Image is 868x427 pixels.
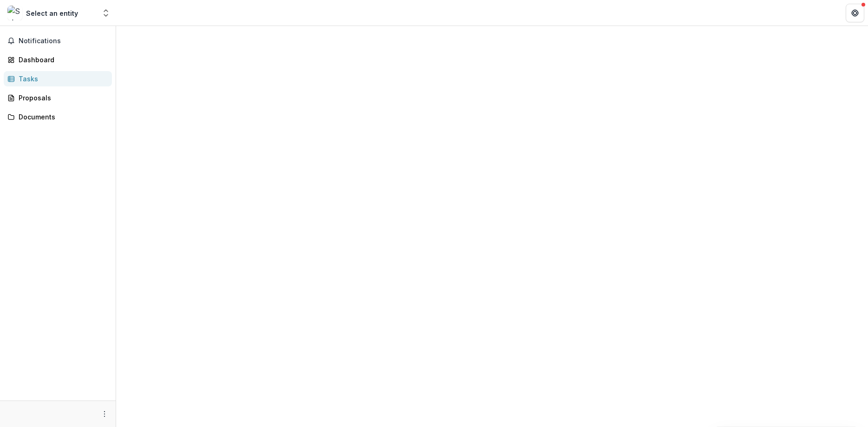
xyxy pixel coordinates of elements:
img: Select an entity [7,6,22,20]
div: Documents [19,112,104,122]
button: More [99,408,110,420]
a: Dashboard [4,52,112,67]
div: Dashboard [19,55,104,65]
a: Documents [4,109,112,125]
div: Select an entity [26,8,78,18]
a: Tasks [4,71,112,86]
button: Notifications [4,33,112,48]
button: Get Help [846,4,864,22]
a: Proposals [4,90,112,105]
div: Proposals [19,93,104,103]
button: Open entity switcher [99,4,112,22]
div: Tasks [19,74,104,84]
span: Notifications [19,37,108,45]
